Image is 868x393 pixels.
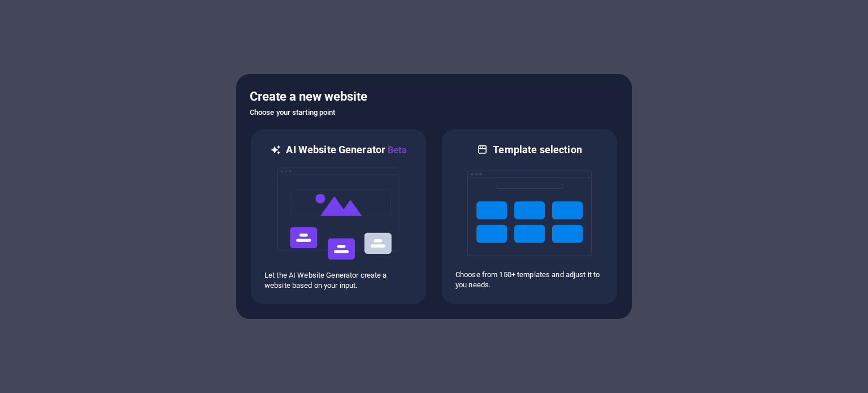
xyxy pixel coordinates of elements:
[250,128,427,305] div: AI Website GeneratorBetaaiLet the AI Website Generator create a website based on your input.
[276,157,401,270] img: ai
[250,88,618,106] h5: Create a new website
[385,145,407,156] span: Beta
[455,270,604,290] p: Choose from 150+ templates and adjust it to you needs.
[264,270,413,291] p: Let the AI Website Generator create a website based on your input.
[441,128,618,305] div: Template selectionChoose from 150+ templates and adjust it to you needs.
[250,106,618,119] h6: Choose your starting point
[286,143,406,157] h6: AI Website Generator
[493,143,581,157] h6: Template selection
